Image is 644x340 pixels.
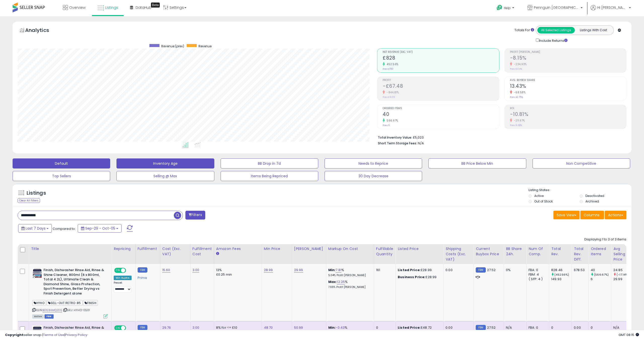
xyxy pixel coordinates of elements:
[161,44,184,48] span: Revenue (prev)
[192,246,212,257] div: Fulfillment Cost
[613,277,634,281] div: 29.99
[328,274,370,277] p: 5.04% Profit [PERSON_NAME]
[138,246,158,251] div: Fulfillment
[162,246,188,257] div: Cost (Exc. VAT)
[529,277,545,281] div: ( SFP: 4 )
[613,246,632,262] div: Avg Selling Price
[294,246,324,251] div: [PERSON_NAME]
[514,28,534,33] div: Totals For
[510,96,523,99] small: Prev: 42.75%
[136,5,151,10] span: DataHub
[105,5,118,10] span: Listings
[398,275,439,279] div: £28.99
[328,280,370,289] div: %
[325,158,422,168] button: Needs to Reprice
[376,246,393,257] div: Fulfillable Quantity
[613,268,634,272] div: 24.85
[510,124,522,127] small: Prev: 9.68%
[116,158,214,168] button: Inventory Age
[383,111,499,118] h2: 40
[43,332,64,337] a: Terms of Use
[18,224,52,233] button: Last 7 Days
[398,275,425,279] b: Business Price:
[383,83,499,90] h2: -£67.48
[496,5,503,11] i: Get Help
[537,27,575,33] button: All Selected Listings
[504,6,511,10] span: Help
[529,246,547,257] div: Num of Comp.
[114,276,132,280] div: Win BuyBox
[264,268,273,273] a: 28.99
[591,268,611,272] div: 40
[591,5,631,16] a: Hi [PERSON_NAME]
[378,141,417,145] b: Short Term Storage Fees:
[13,158,110,168] button: Default
[580,211,604,219] button: Columns
[328,279,337,284] b: Max:
[216,251,219,256] small: Amazon Fees.
[529,272,545,277] div: FBM: 4
[294,268,303,273] a: 29.99
[398,268,439,272] div: £28.99
[221,171,318,181] button: Items Being Repriced
[553,211,580,219] button: Save View
[31,246,109,251] div: Title
[510,55,626,62] h2: -8.15%
[506,268,522,272] div: 0%
[192,268,199,273] a: 3.00
[328,246,372,251] div: Markup on Cost
[594,273,609,277] small: (566.67%)
[512,62,527,66] small: -234.93%
[325,171,422,181] button: 30 Day Decrease
[529,188,631,193] p: Listing States:
[216,246,260,251] div: Amazon Fees
[185,211,205,220] button: Filters
[533,158,630,168] button: Non Competitive
[446,246,471,262] div: Shipping Costs (Exc. VAT)
[378,134,623,140] li: £5,023
[534,5,579,10] span: Pennguin [GEOGRAPHIC_DATA]
[506,246,524,257] div: BB Share 24h.
[584,237,626,242] div: Displaying 1 to 3 of 3 items
[326,244,374,264] th: The percentage added to the cost of goods (COGS) that forms the calculator for Min & Max prices.
[476,246,502,257] div: Current Buybox Price
[383,124,390,127] small: Prev: 6
[398,246,441,251] div: Listed Price
[619,332,639,337] span: 2025-10-13 08:15 GMT
[584,212,599,218] span: Columns
[162,268,170,273] a: 15.60
[510,83,626,90] h2: 13.43%
[26,226,46,231] span: Last 7 Days
[85,226,115,231] span: Sep-29 - Oct-05
[585,194,604,198] label: Deactivated
[605,211,626,219] button: Actions
[476,325,486,330] small: FBM
[510,79,626,82] span: Avg. Buybox Share
[510,67,522,70] small: Prev: 6.04%
[115,268,121,273] span: ON
[383,51,499,54] span: Net Revenue (Exc. VAT)
[476,267,486,273] small: FBM
[428,158,526,168] button: BB Price Below Min
[385,62,398,66] small: 452.56%
[53,226,76,231] span: Compared to:
[114,246,133,251] div: Repricing
[138,267,147,273] small: FBM
[597,5,627,10] span: Hi [PERSON_NAME]
[198,44,212,48] span: Revenue
[114,281,132,292] div: Preset:
[551,268,572,272] div: 828.46
[383,55,499,62] h2: £828
[5,332,23,337] strong: Copyright
[383,107,499,110] span: Ordered Items
[63,308,90,312] span: | SKU: HYHO-0501
[510,107,626,110] span: ROI
[138,274,156,280] div: Prime
[385,119,398,122] small: 566.67%
[510,51,626,54] span: Profit [PERSON_NAME]
[383,96,395,99] small: Prev: £9.06
[512,91,526,94] small: -68.58%
[493,1,519,16] a: Help
[383,79,499,82] span: Profit
[69,5,86,10] span: Overview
